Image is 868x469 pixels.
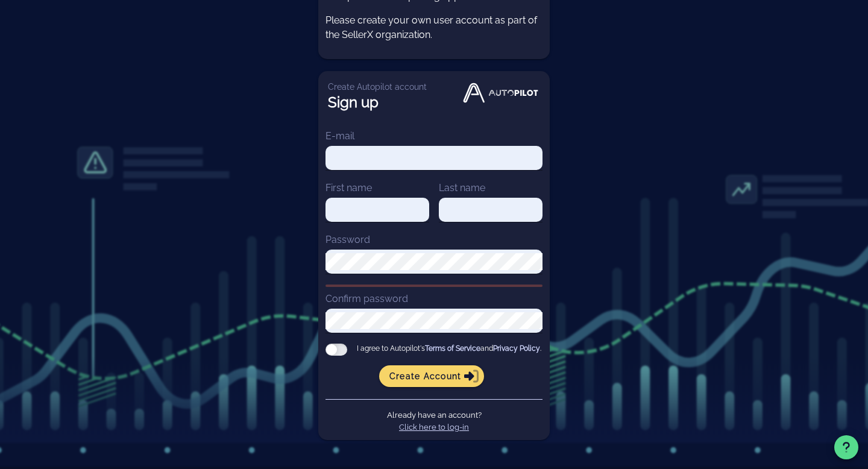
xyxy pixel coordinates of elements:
span: Create account [389,371,475,382]
a: Terms of Service [425,344,480,353]
a: Privacy Policy [493,344,540,353]
button: Support [834,435,858,459]
a: Click here to log-in [399,423,469,432]
button: Create account [379,365,485,387]
p: Create Autopilot account [328,81,427,93]
img: Autopilot [461,81,540,105]
label: E-mail [325,130,354,142]
span: I agree to Autopilot's and . [357,344,541,356]
p: Please create your own user account as part of the SellerX organization. [325,13,542,42]
label: Confirm password [325,293,408,304]
label: Last name [439,182,485,194]
div: Already have an account? [325,399,542,433]
label: First name [325,182,372,194]
label: Password [325,234,370,245]
h1: Sign up [328,93,427,112]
